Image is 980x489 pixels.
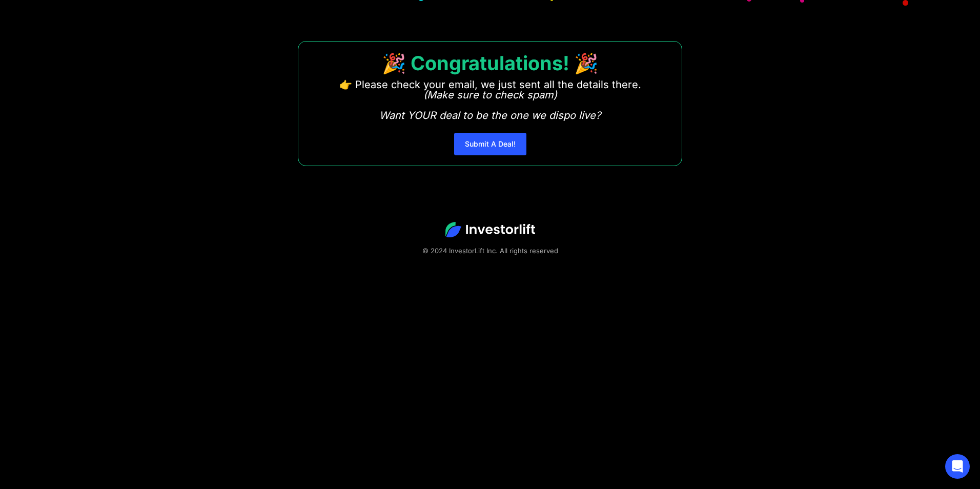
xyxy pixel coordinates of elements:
a: Submit A Deal! [454,133,526,155]
p: 👉 Please check your email, we just sent all the details there. ‍ [339,79,641,120]
em: (Make sure to check spam) Want YOUR deal to be the one we dispo live? [379,89,601,121]
div: © 2024 InvestorLift Inc. All rights reserved [36,246,944,256]
div: Open Intercom Messenger [945,454,970,479]
strong: 🎉 Congratulations! 🎉 [382,51,598,75]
